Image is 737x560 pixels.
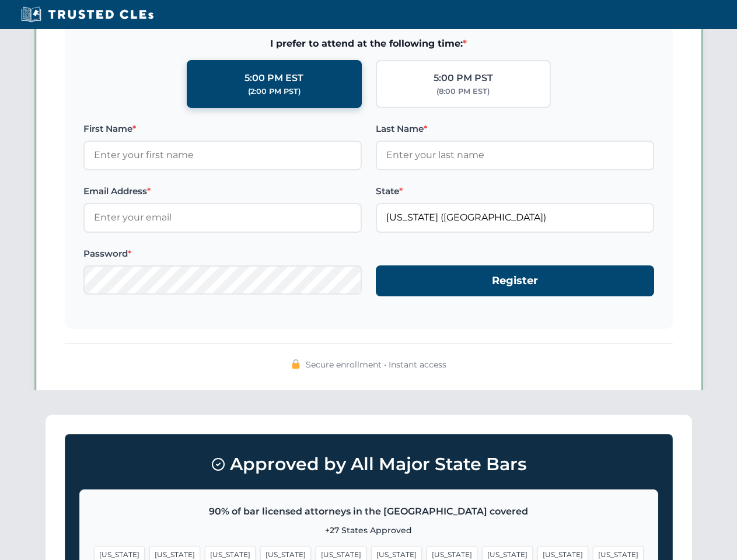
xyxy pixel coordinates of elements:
[434,71,493,86] div: 5:00 PM PST
[94,524,644,537] p: +27 States Approved
[244,71,303,86] div: 5:00 PM EST
[18,6,157,23] img: Trusted CLEs
[376,203,654,232] input: Florida (FL)
[376,184,654,198] label: State
[83,184,362,198] label: Email Address
[79,449,658,480] h3: Approved by All Major State Bars
[306,358,446,371] span: Secure enrollment • Instant access
[83,247,362,261] label: Password
[83,122,362,136] label: First Name
[83,203,362,232] input: Enter your email
[436,86,490,97] div: (8:00 PM EST)
[83,141,362,170] input: Enter your first name
[248,86,301,97] div: (2:00 PM PST)
[291,359,301,369] img: 🔒
[83,36,654,51] span: I prefer to attend at the following time:
[376,122,654,136] label: Last Name
[376,265,654,296] button: Register
[94,504,644,519] p: 90% of bar licensed attorneys in the [GEOGRAPHIC_DATA] covered
[376,141,654,170] input: Enter your last name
